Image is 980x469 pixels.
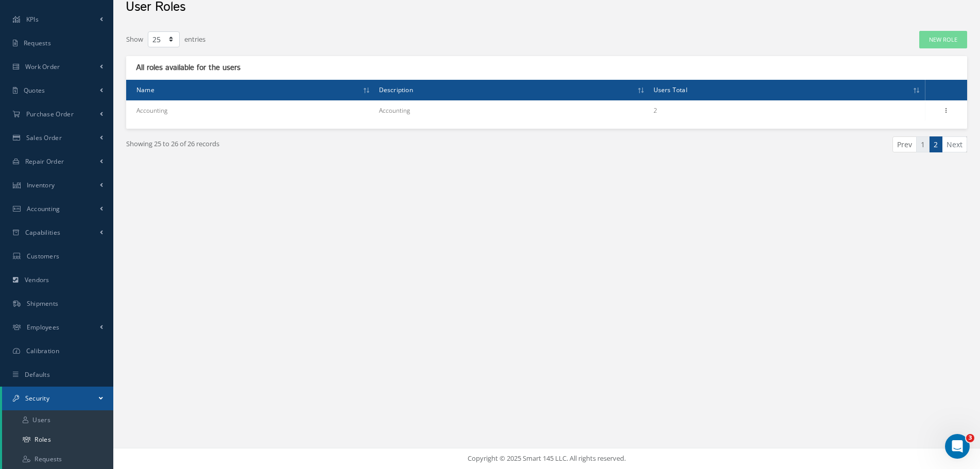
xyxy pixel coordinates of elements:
[25,157,64,166] span: Repair Order
[929,136,942,152] a: 2
[27,204,60,213] span: Accounting
[916,136,930,152] a: 1
[26,15,39,24] span: KPIs
[136,84,154,94] span: Name
[25,370,50,379] span: Defaults
[379,84,413,94] span: Description
[919,31,967,49] a: New Role
[26,110,74,118] span: Purchase Order
[945,434,970,459] iframe: Intercom live chat
[2,449,113,469] a: Requests
[375,100,649,120] td: Accounting
[133,63,340,73] div: All roles available for the users
[649,100,925,120] td: 2
[25,62,60,71] span: Work Order
[27,181,55,189] span: Inventory
[126,100,375,120] td: Accounting
[26,346,59,355] span: Calibration
[25,228,61,237] span: Capabilities
[27,252,60,260] span: Customers
[966,434,974,442] span: 3
[24,39,51,47] span: Requests
[654,84,687,94] span: Users Total
[118,136,547,161] div: Showing 25 to 26 of 26 records
[24,86,45,95] span: Quotes
[25,275,49,284] span: Vendors
[27,299,59,308] span: Shipments
[126,30,143,45] label: Show
[2,430,113,449] a: Roles
[2,387,113,410] a: Security
[27,323,60,332] span: Employees
[184,30,205,45] label: entries
[892,136,917,152] a: Prev
[26,133,62,142] span: Sales Order
[2,410,113,430] a: Users
[25,394,49,403] span: Security
[124,454,970,464] div: Copyright © 2025 Smart 145 LLC. All rights reserved.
